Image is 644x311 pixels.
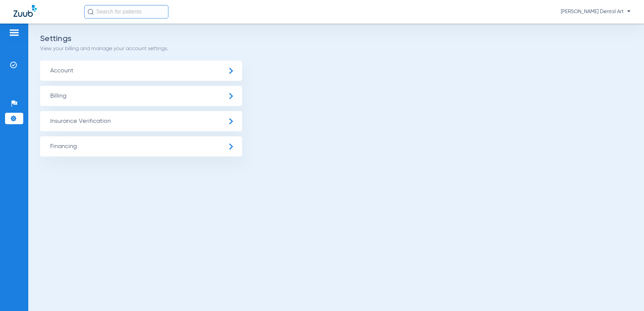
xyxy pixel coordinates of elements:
[40,111,242,131] span: Insurance Verification
[561,8,631,15] span: [PERSON_NAME] Dental Art
[40,136,242,157] span: Financing
[84,5,168,19] input: Search for patients
[40,45,632,52] p: View your billing and manage your account settings.
[9,29,20,37] img: hamburger-icon
[40,86,242,106] span: Billing
[88,9,94,15] img: Search Icon
[40,61,242,81] span: Account
[40,35,632,42] h2: Settings
[13,5,37,17] img: Zuub Logo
